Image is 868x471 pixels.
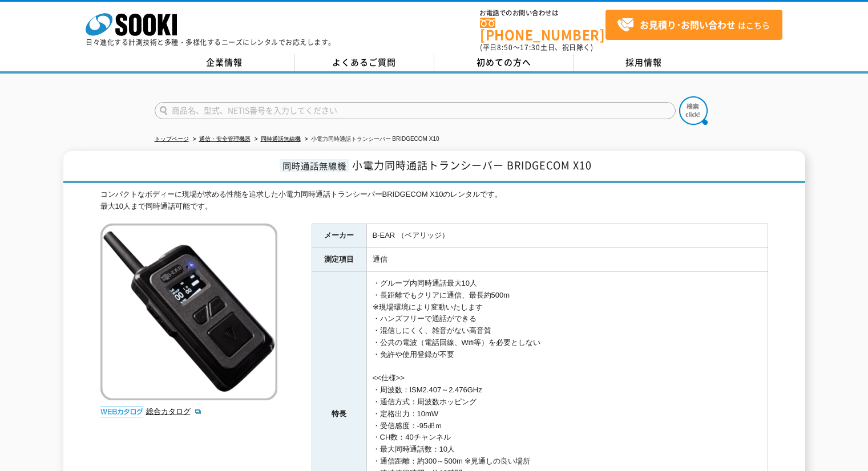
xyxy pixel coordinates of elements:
[640,18,736,31] strong: お見積り･お問い合わせ
[155,54,294,71] a: 企業情報
[434,54,574,71] a: 初めての方へ
[480,18,605,41] a: [PHONE_NUMBER]
[520,42,540,52] span: 17:30
[617,17,770,34] span: はこちら
[294,54,434,71] a: よくあるご質問
[155,136,189,142] a: トップページ
[366,248,768,272] td: 通信
[679,96,708,125] img: btn_search.png
[100,224,277,400] img: 小電力同時通話トランシーバー BRIDGECOM X10
[100,189,768,213] div: コンパクトなボディーに現場が求める性能を追求した小電力同時通話トランシーバーBRIDGECOM X10のレンタルです。 最大10人まで同時通話可能です。
[146,407,202,416] a: 総合カタログ
[480,42,593,52] span: (平日 ～ 土日、祝日除く)
[100,406,143,417] img: webカタログ
[605,10,782,40] a: お見積り･お問い合わせはこちら
[86,39,336,46] p: 日々進化する計測技術と多種・多様化するニーズにレンタルでお応えします。
[312,248,366,272] th: 測定項目
[261,136,301,142] a: 同時通話無線機
[574,54,714,71] a: 採用情報
[302,133,439,145] li: 小電力同時通話トランシーバー BRIDGECOM X10
[199,136,251,142] a: 通信・安全管理機器
[312,224,366,248] th: メーカー
[477,56,531,68] span: 初めての方へ
[155,102,676,119] input: 商品名、型式、NETIS番号を入力してください
[497,42,513,52] span: 8:50
[352,157,592,173] span: 小電力同時通話トランシーバー BRIDGECOM X10
[480,10,605,17] span: お電話でのお問い合わせは
[280,159,349,172] span: 同時通話無線機
[366,224,768,248] td: B-EAR （ベアリッジ）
